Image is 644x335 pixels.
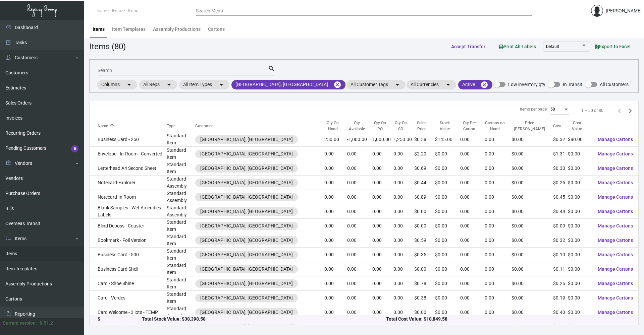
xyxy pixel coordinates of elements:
div: [GEOGRAPHIC_DATA], [GEOGRAPHIC_DATA] [200,179,293,186]
td: $0.00 [512,190,553,204]
td: 0.00 [372,147,393,161]
mat-icon: search [268,65,275,73]
td: 0.00 [372,190,393,204]
td: Notecard-Explorer [90,176,167,190]
td: $0.00 [512,132,553,147]
td: $0.00 [414,204,435,219]
mat-chip: [GEOGRAPHIC_DATA], [GEOGRAPHIC_DATA] [231,80,345,89]
td: 0.00 [393,248,414,262]
td: $0.00 [512,147,553,161]
td: Standard Assembly [167,305,196,320]
div: Stock Value [435,120,454,132]
td: $0.00 [512,291,553,305]
td: -1,000.00 [347,132,372,147]
td: $0.25 [553,276,568,291]
td: 0.00 [372,276,393,291]
span: Low inventory qty [508,80,545,88]
button: Manage Cartons [592,191,638,203]
td: 0.00 [460,233,484,248]
td: $0.00 [435,190,460,204]
mat-icon: arrow_drop_down [165,81,173,89]
button: Next page [625,105,636,116]
div: 1 – 50 of 80 [581,108,603,114]
td: $0.00 [512,248,553,262]
span: Home [96,8,106,13]
td: $0.00 [414,219,435,233]
span: Manage Cartons [598,180,633,185]
td: 0.00 [393,276,414,291]
td: Standard Item [167,233,196,248]
td: 0.00 [485,132,512,147]
td: 0.00 [460,190,484,204]
div: [GEOGRAPHIC_DATA], [GEOGRAPHIC_DATA] [200,309,293,316]
mat-chip: Active [458,80,492,89]
td: 0.00 [324,248,347,262]
td: $0.00 [568,147,592,161]
div: Qty Per Carton [460,120,478,132]
div: Total Cost Value: $18,849.58 [386,316,630,323]
td: $0.44 [553,204,568,219]
td: Standard Assembly [167,176,196,190]
td: Standard Item [167,291,196,305]
div: [GEOGRAPHIC_DATA], [GEOGRAPHIC_DATA] [200,251,293,258]
mat-chip: All Reps [139,80,177,89]
td: 0.00 [372,204,393,219]
button: Manage Cartons [592,234,638,246]
td: Card - Shoe Shine [90,276,167,291]
div: Sales Price [414,120,435,132]
span: Manage Cartons [598,238,633,243]
div: Cost [553,123,561,129]
div: Qty Available [347,120,366,132]
td: $0.00 [512,276,553,291]
td: $0.78 [414,276,435,291]
td: $0.00 [512,219,553,233]
td: 0.00 [347,161,372,176]
td: $0.00 [568,219,592,233]
button: Export to Excel [590,41,636,53]
td: $0.00 [512,233,553,248]
td: $0.69 [414,161,435,176]
mat-icon: arrow_drop_down [217,81,225,89]
td: 0.00 [460,219,484,233]
td: 0.00 [485,276,512,291]
td: 0.00 [485,161,512,176]
td: $0.00 [435,248,460,262]
td: Standard Item [167,219,196,233]
td: 0.00 [485,233,512,248]
td: 0.00 [324,305,347,320]
td: $0.40 [553,305,568,320]
td: $0.00 [512,204,553,219]
td: Standard Item [167,147,196,161]
td: 0.00 [347,248,372,262]
div: Assembly Productions [153,26,201,33]
div: Type [167,123,196,129]
td: $0.00 [414,262,435,276]
div: Name [98,123,167,129]
span: Default [546,44,559,49]
mat-icon: cancel [333,81,341,89]
span: Accept Transfer [451,44,485,49]
div: [GEOGRAPHIC_DATA], [GEOGRAPHIC_DATA] [200,222,293,229]
span: Print All Labels [499,44,536,49]
td: 0.00 [460,291,484,305]
button: Manage Cartons [592,263,638,275]
td: $1.31 [553,147,568,161]
td: Business Card Shell [90,262,167,276]
div: Items per page: [520,106,548,112]
td: $0.00 [435,161,460,176]
div: Cartons on Hand [485,120,506,132]
td: $0.00 [435,276,460,291]
td: Standard Item [167,132,196,147]
td: 0.00 [460,161,484,176]
button: Print All Labels [493,40,541,53]
span: Manage Cartons [598,281,633,286]
mat-icon: arrow_drop_down [125,81,133,89]
td: 0.00 [372,176,393,190]
td: 0.00 [485,176,512,190]
td: Standard Item [167,276,196,291]
div: [GEOGRAPHIC_DATA], [GEOGRAPHIC_DATA] [200,280,293,287]
td: $0.00 [435,233,460,248]
span: Manage Cartons [598,151,633,156]
td: 0.00 [372,262,393,276]
td: 0.00 [347,276,372,291]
